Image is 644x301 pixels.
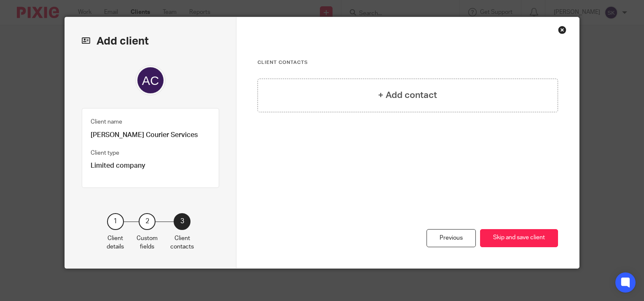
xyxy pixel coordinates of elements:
div: 3 [174,213,191,230]
p: [PERSON_NAME] Courier Services [91,131,210,140]
div: 1 [107,213,124,230]
p: Client details [107,234,124,251]
div: Close this dialog window [558,26,566,34]
p: Limited company [91,161,210,170]
p: Client contacts [170,234,194,251]
button: Skip and save client [480,229,558,247]
div: Previous [427,229,476,247]
label: Client name [91,118,122,126]
h4: + Add contact [378,89,437,102]
h2: Add client [82,34,219,48]
h3: Client contacts [258,59,558,66]
img: svg%3E [135,65,166,95]
div: 2 [139,213,156,230]
label: Client type [91,149,119,157]
p: Custom fields [137,234,158,251]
